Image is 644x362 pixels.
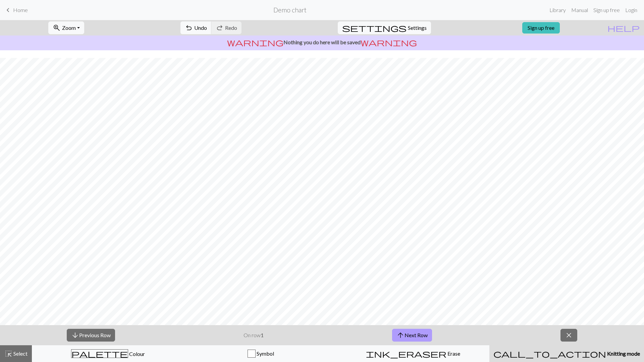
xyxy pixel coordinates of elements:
button: Knitting mode [489,345,644,362]
span: arrow_downward [71,330,79,340]
button: Undo [180,21,212,34]
span: palette [71,349,128,358]
span: Knitting mode [606,350,640,357]
h2: Demo chart [273,6,307,14]
button: Colour [32,345,184,362]
span: Select [12,350,28,357]
span: ink_eraser [366,349,446,358]
span: settings [342,23,407,33]
span: arrow_upward [396,330,405,340]
span: Colour [128,351,145,357]
span: Erase [446,350,460,357]
span: Home [13,7,28,13]
button: Next Row [392,329,432,342]
button: SettingsSettings [338,21,431,34]
span: Zoom [62,24,76,31]
span: help [607,23,640,33]
strong: 1 [261,332,264,338]
span: Undo [194,24,207,31]
span: keyboard_arrow_left [4,5,12,15]
button: Zoom [48,21,84,34]
a: Library [547,3,569,17]
span: Symbol [256,350,274,357]
span: warning [227,38,283,47]
span: close [565,330,573,340]
a: Manual [569,3,591,17]
button: Symbol [184,345,337,362]
a: Login [623,3,640,17]
span: zoom_in [53,23,61,33]
a: Sign up free [522,22,560,34]
span: undo [185,23,193,33]
a: Home [4,4,28,16]
i: Settings [342,24,407,32]
p: Nothing you do here will be saved [3,38,641,46]
p: On row [244,331,264,339]
span: Settings [408,24,427,32]
button: Erase [337,345,489,362]
button: Previous Row [67,329,115,342]
span: warning [361,38,417,47]
span: call_to_action [493,349,606,358]
a: Sign up free [591,3,623,17]
span: highlight_alt [4,349,12,358]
